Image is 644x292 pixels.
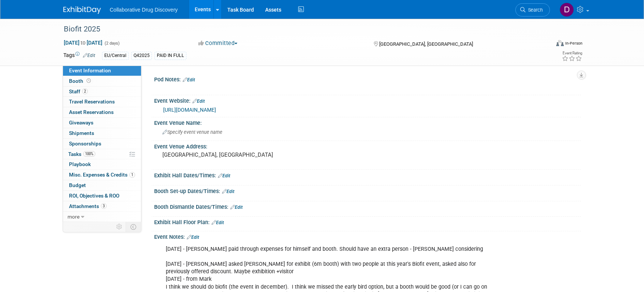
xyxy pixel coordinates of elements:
[63,87,141,97] a: Staff2
[69,120,93,126] span: Giveaways
[68,151,95,157] span: Tasks
[85,78,92,84] span: Booth not reserved yet
[162,151,324,158] pre: [GEOGRAPHIC_DATA], [GEOGRAPHIC_DATA]
[63,97,141,107] a: Travel Reservations
[83,151,95,157] span: 100%
[101,203,107,209] span: 3
[212,220,224,225] a: Edit
[183,77,195,82] a: Edit
[63,212,141,222] a: more
[131,52,152,60] div: Q42025
[63,118,141,128] a: Giveaways
[196,39,240,47] button: Committed
[61,22,539,36] div: Biofit 2025
[69,130,94,136] span: Shipments
[63,149,141,159] a: Tasks100%
[63,180,141,190] a: Budget
[154,141,581,150] div: Event Venue Address:
[63,170,141,180] a: Misc. Expenses & Credits1
[69,88,88,94] span: Staff
[82,88,88,94] span: 2
[69,203,107,209] span: Attachments
[525,7,543,13] span: Search
[83,53,95,58] a: Edit
[154,201,581,211] div: Booth Dismantle Dates/Times:
[69,161,91,167] span: Playbook
[63,191,141,201] a: ROI, Objectives & ROO
[187,235,199,240] a: Edit
[63,128,141,138] a: Shipments
[69,193,119,199] span: ROI, Objectives & ROO
[63,66,141,76] a: Event Information
[379,41,473,47] span: [GEOGRAPHIC_DATA], [GEOGRAPHIC_DATA]
[63,39,103,46] span: [DATE] [DATE]
[69,67,111,73] span: Event Information
[218,173,230,178] a: Edit
[69,141,101,147] span: Sponsorships
[63,139,141,149] a: Sponsorships
[102,52,129,60] div: EU/Central
[556,40,564,46] img: Format-Inperson.png
[63,51,95,60] td: Tags
[63,107,141,117] a: Asset Reservations
[230,205,243,210] a: Edit
[154,170,581,180] div: Exhibit Hall Dates/Times:
[565,40,582,46] div: In-Person
[80,40,87,46] span: to
[515,3,550,16] a: Search
[222,189,234,194] a: Edit
[126,222,141,232] td: Toggle Event Tabs
[69,109,114,115] span: Asset Reservations
[69,78,92,84] span: Booth
[68,214,80,220] span: more
[154,117,581,127] div: Event Venue Name:
[104,41,120,46] span: (2 days)
[154,217,581,226] div: Exhibit Hall Floor Plan:
[110,7,178,13] span: Collaborative Drug Discovery
[63,76,141,86] a: Booth
[154,186,581,195] div: Booth Set-up Dates/Times:
[63,159,141,169] a: Playbook
[63,6,101,14] img: ExhibitDay
[154,95,581,105] div: Event Website:
[129,172,135,178] span: 1
[154,231,581,241] div: Event Notes:
[155,52,186,60] div: PAID IN FULL
[113,222,126,232] td: Personalize Event Tab Strip
[154,74,581,84] div: Pod Notes:
[163,107,216,113] a: [URL][DOMAIN_NAME]
[69,182,86,188] span: Budget
[506,39,583,50] div: Event Format
[69,99,115,105] span: Travel Reservations
[562,51,582,55] div: Event Rating
[63,201,141,211] a: Attachments3
[192,99,205,104] a: Edit
[162,129,222,135] span: Specify event venue name
[560,3,574,17] img: Daniel Castro
[69,172,135,178] span: Misc. Expenses & Credits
